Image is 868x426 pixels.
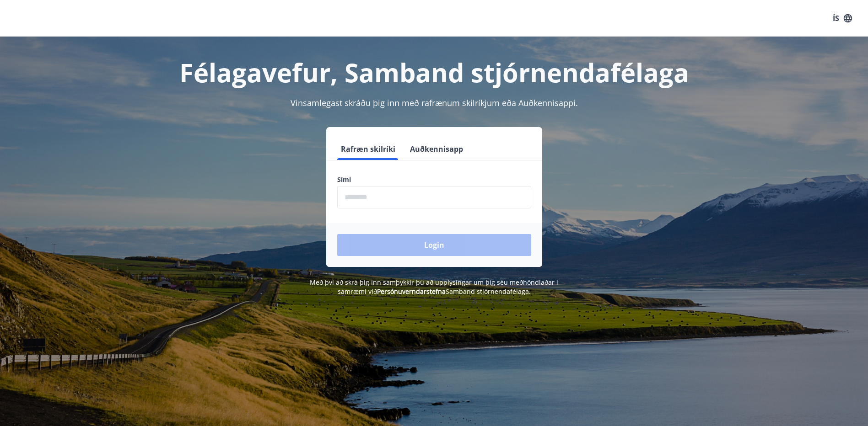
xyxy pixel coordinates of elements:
span: Vinsamlegast skráðu þig inn með rafrænum skilríkjum eða Auðkennisappi. [291,97,578,108]
button: Auðkennisapp [406,138,467,160]
a: Persónuverndarstefna [377,287,446,296]
button: ÍS [828,10,857,27]
span: Með því að skrá þig inn samþykkir þú að upplýsingar um þig séu meðhöndlaðar í samræmi við Samband... [310,278,558,296]
label: Sími [337,175,531,184]
button: Rafræn skilríki [337,138,399,160]
h1: Félagavefur, Samband stjórnendafélaga [116,55,753,90]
